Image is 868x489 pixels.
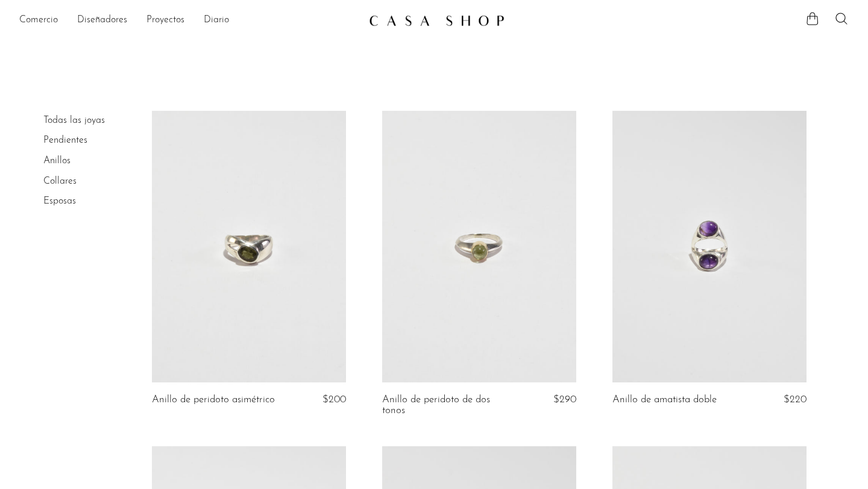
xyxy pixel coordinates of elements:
a: Diario [204,13,229,28]
font: Diario [204,15,229,25]
a: Anillos [43,156,71,166]
font: Comercio [19,15,58,25]
ul: NUEVO MENÚ DE ENCABEZADO [19,10,359,31]
a: Collares [43,176,77,186]
font: Anillo de amatista doble [612,394,717,405]
a: Diseñadores [77,13,127,28]
a: Anillo de peridoto de dos tonos [382,394,511,417]
a: Esposas [43,196,76,206]
a: Todas las joyas [43,116,105,125]
font: Proyectos [146,15,184,25]
a: Anillo de amatista doble [612,394,717,405]
a: Pendientes [43,135,87,145]
font: $220 [784,394,807,405]
a: Proyectos [146,13,184,28]
font: Anillo de peridoto de dos tonos [382,394,490,416]
font: $290 [553,394,576,405]
a: Comercio [19,13,58,28]
font: $200 [322,394,346,405]
a: Anillo de peridoto asimétrico [152,394,275,405]
nav: Navegación de escritorio [19,10,359,31]
font: Diseñadores [77,15,127,25]
font: Anillo de peridoto asimétrico [152,394,275,405]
